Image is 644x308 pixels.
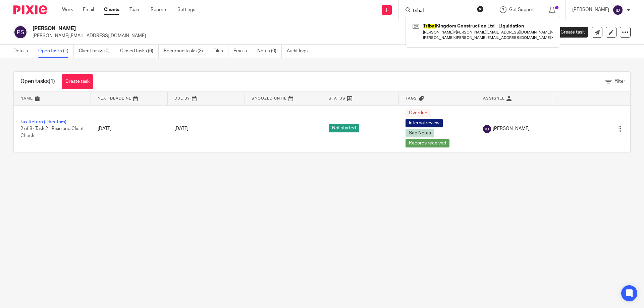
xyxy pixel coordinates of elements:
span: [PERSON_NAME] [493,125,530,132]
span: Get Support [509,7,535,12]
a: Work [62,6,73,13]
a: Tax Return (Directors) [20,120,66,124]
span: Tags [406,97,417,100]
span: Snoozed Until [252,97,287,100]
a: Closed tasks (6) [120,45,159,58]
span: Overdue [406,109,431,117]
span: 2 of 8 · Task 2 - Pixie and Client Check [20,126,84,138]
a: Client tasks (0) [79,45,115,58]
button: Clear [477,6,484,12]
p: [PERSON_NAME] [572,6,609,13]
h1: Open tasks [20,78,55,85]
a: Settings [177,6,195,13]
img: svg%3E [13,25,28,39]
span: Status [329,97,345,100]
span: Filter [614,79,625,84]
a: Open tasks (1) [38,45,74,58]
a: Clients [104,6,119,13]
a: Notes (0) [257,45,282,58]
a: Emails [233,45,252,58]
span: Records received [406,139,449,147]
input: Search [412,8,473,14]
span: See Notes [406,129,434,137]
p: [PERSON_NAME][EMAIL_ADDRESS][DOMAIN_NAME] [33,33,539,39]
a: Create task [62,74,93,89]
a: Team [129,6,141,13]
a: Details [13,45,33,58]
img: svg%3E [612,5,623,15]
td: [DATE] [91,105,168,152]
a: Audit logs [287,45,313,58]
img: Pixie [13,5,47,14]
a: Recurring tasks (3) [164,45,208,58]
img: svg%3E [483,125,491,133]
span: (1) [49,79,55,84]
a: Reports [151,6,167,13]
a: Files [213,45,228,58]
span: Internal review [406,119,443,127]
a: Create task [549,27,588,38]
a: Email [83,6,94,13]
span: Not started [329,124,359,132]
span: [DATE] [174,126,189,131]
h2: [PERSON_NAME] [33,25,438,32]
